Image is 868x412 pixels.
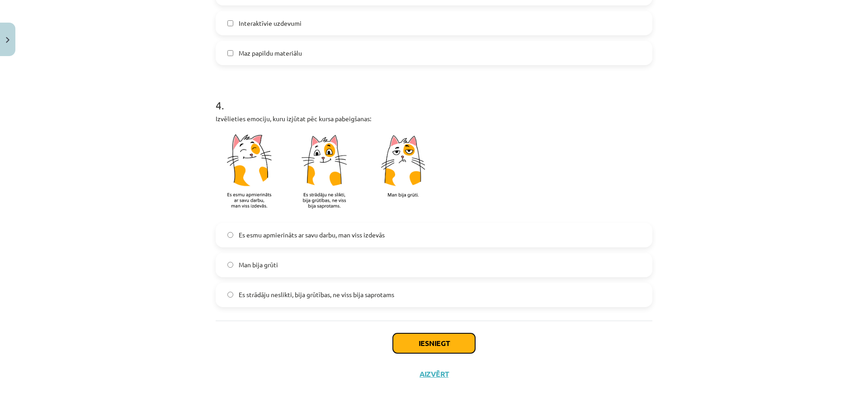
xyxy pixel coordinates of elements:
span: Interaktīvie uzdevumi [239,19,302,28]
span: Es strādāju neslikti, bija grūtības, ne viss bija saprotams [239,290,394,299]
button: Aizvērt [417,369,451,379]
input: Es esmu apmierināts ar savu darbu, man viss izdevās [227,232,233,238]
span: Maz papildu materiālu [239,48,302,58]
img: icon-close-lesson-0947bae3869378f0d4975bcd49f059093ad1ed9edebbc8119c70593378902aed.svg [6,37,9,43]
input: Maz papildu materiālu [227,50,233,56]
input: Interaktīvie uzdevumi [227,20,233,26]
span: Man bija grūti [239,260,278,270]
input: Man bija grūti [227,262,233,268]
span: Es esmu apmierināts ar savu darbu, man viss izdevās [239,230,385,240]
button: Iesniegt [393,333,475,353]
h1: 4 . [216,83,652,111]
input: Es strādāju neslikti, bija grūtības, ne viss bija saprotams [227,292,233,298]
p: Izvēlieties emociju, kuru izjūtat pēc kursa pabeigšanas: [216,114,652,123]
